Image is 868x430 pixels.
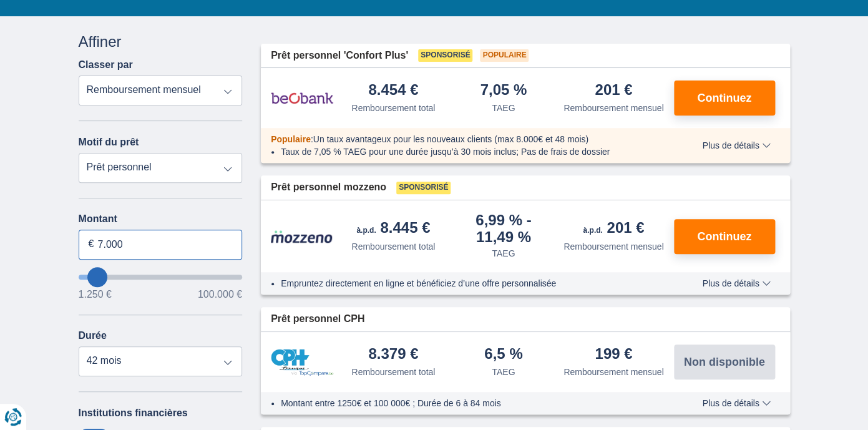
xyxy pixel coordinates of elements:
div: 6,99 % [454,213,554,245]
span: Non disponible [684,356,765,368]
div: 199 € [595,346,632,363]
div: Remboursement mensuel [563,240,663,253]
div: 6,5 % [484,346,522,363]
label: Montant [79,213,243,225]
span: € [89,237,94,252]
div: 8.445 € [356,220,430,238]
span: Plus de détails [702,141,770,150]
label: Classer par [79,59,133,71]
span: Continuez [697,231,751,242]
span: Sponsorisé [396,182,451,194]
div: 8.379 € [368,346,418,363]
div: TAEG [492,366,515,378]
img: pret personnel Beobank [271,82,333,114]
span: Continuez [697,92,751,104]
span: Prêt personnel CPH [271,312,364,326]
div: TAEG [492,247,515,260]
button: Plus de détails [693,278,779,288]
li: Montant entre 1250€ et 100 000€ ; Durée de 6 à 84 mois [281,397,666,409]
span: Prêt personnel mozzeno [271,180,386,195]
li: Taux de 7,05 % TAEG pour une durée jusqu’à 30 mois inclus; Pas de frais de dossier [281,145,666,158]
div: 201 € [583,220,644,238]
div: Remboursement total [351,102,435,114]
div: 7,05 % [480,82,527,99]
span: Populaire [480,49,529,62]
img: pret personnel Mozzeno [271,230,333,243]
div: : [261,133,676,145]
button: Non disponible [674,344,775,379]
div: 8.454 € [368,82,418,99]
div: Remboursement mensuel [563,102,663,114]
li: Empruntez directement en ligne et bénéficiez d’une offre personnalisée [281,277,666,290]
span: Prêt personnel 'Confort Plus' [271,49,408,63]
label: Institutions financières [79,408,188,419]
button: Plus de détails [693,398,779,408]
button: Plus de détails [693,140,779,150]
div: Affiner [79,31,243,52]
span: Plus de détails [702,399,770,408]
button: Continuez [674,81,775,115]
div: TAEG [492,102,515,114]
input: wantToBorrow [79,275,243,280]
span: Un taux avantageux pour les nouveaux clients (max 8.000€ et 48 mois) [313,134,588,144]
div: Remboursement total [351,240,435,253]
span: 100.000 € [198,290,242,300]
label: Motif du prêt [79,137,139,148]
span: 1.250 € [79,290,112,300]
span: Sponsorisé [418,49,472,62]
span: Plus de détails [702,279,770,288]
div: Remboursement total [351,366,435,378]
div: 201 € [595,82,632,99]
button: Continuez [674,219,775,254]
img: pret personnel CPH Banque [271,349,333,376]
label: Durée [79,330,107,341]
div: Remboursement mensuel [563,366,663,378]
span: Populaire [271,134,311,144]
